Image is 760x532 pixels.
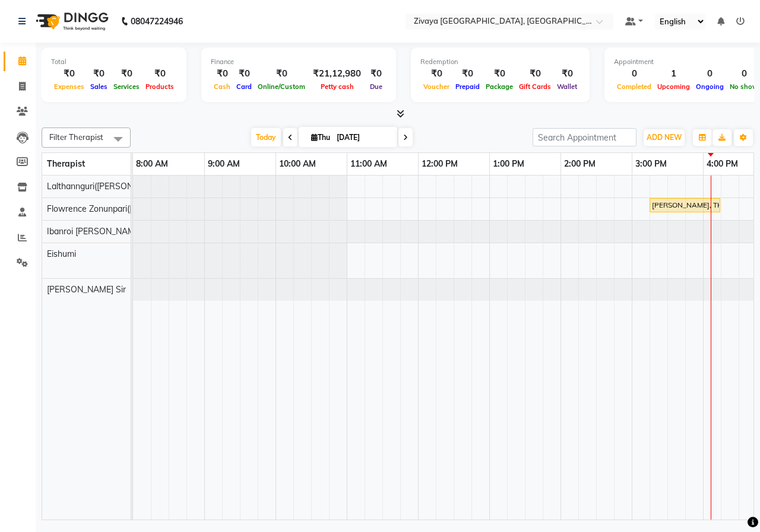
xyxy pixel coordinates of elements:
[47,284,126,295] span: [PERSON_NAME] Sir
[654,82,693,91] span: Upcoming
[644,129,685,146] button: ADD NEW
[47,203,198,214] span: Flowrence Zonunpari([PERSON_NAME])
[51,82,87,91] span: Expenses
[554,67,580,81] div: ₹0
[366,67,387,81] div: ₹0
[420,57,580,67] div: Redemption
[47,226,142,237] span: Ibanroi [PERSON_NAME]
[133,155,171,173] a: 8:00 AM
[255,82,308,91] span: Online/Custom
[516,67,554,81] div: ₹0
[47,249,76,259] span: Eishumi
[333,129,392,146] input: 2025-09-04
[693,67,727,81] div: 0
[131,5,183,38] b: 08047224946
[110,82,142,91] span: Services
[561,155,598,173] a: 2:00 PM
[554,82,580,91] span: Wallet
[647,133,682,142] span: ADD NEW
[632,155,670,173] a: 3:00 PM
[483,67,516,81] div: ₹0
[483,82,516,91] span: Package
[205,155,243,173] a: 9:00 AM
[233,67,255,81] div: ₹0
[276,155,319,173] a: 10:00 AM
[142,82,177,91] span: Products
[255,67,308,81] div: ₹0
[142,67,177,81] div: ₹0
[516,82,554,91] span: Gift Cards
[318,82,357,91] span: Petty cash
[308,67,366,81] div: ₹21,12,980
[211,57,387,67] div: Finance
[533,128,636,146] input: Search Appointment
[420,67,452,81] div: ₹0
[51,67,87,81] div: ₹0
[490,155,527,173] a: 1:00 PM
[251,128,281,146] span: Today
[233,82,255,91] span: Card
[51,57,177,67] div: Total
[452,82,483,91] span: Prepaid
[614,67,654,81] div: 0
[110,67,142,81] div: ₹0
[347,155,390,173] a: 11:00 AM
[211,82,233,91] span: Cash
[654,67,693,81] div: 1
[49,132,103,142] span: Filter Therapist
[452,67,483,81] div: ₹0
[614,82,654,91] span: Completed
[308,133,333,142] span: Thu
[211,67,233,81] div: ₹0
[693,82,727,91] span: Ongoing
[30,5,112,38] img: logo
[704,155,741,173] a: 4:00 PM
[651,200,719,211] div: [PERSON_NAME], TK01, 03:15 PM-04:15 PM, Royal Siam - 60 Mins
[420,82,452,91] span: Voucher
[87,82,110,91] span: Sales
[47,158,85,169] span: Therapist
[87,67,110,81] div: ₹0
[419,155,461,173] a: 12:00 PM
[367,82,385,91] span: Due
[47,181,166,192] span: Lalthannguri([PERSON_NAME])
